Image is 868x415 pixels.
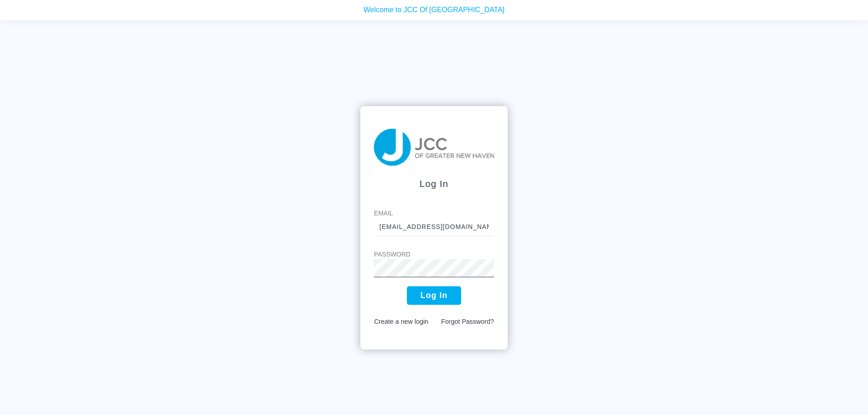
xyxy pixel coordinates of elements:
[374,209,494,218] label: Email
[374,218,494,236] input: johnny@email.com
[374,250,494,259] label: Password
[7,2,861,13] p: Welcome to JCC Of [GEOGRAPHIC_DATA]
[407,286,461,305] button: Log In
[374,129,494,166] img: taiji-logo.png
[374,318,428,325] a: Create a new login
[374,177,494,191] div: Log In
[441,318,494,325] a: Forgot Password?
